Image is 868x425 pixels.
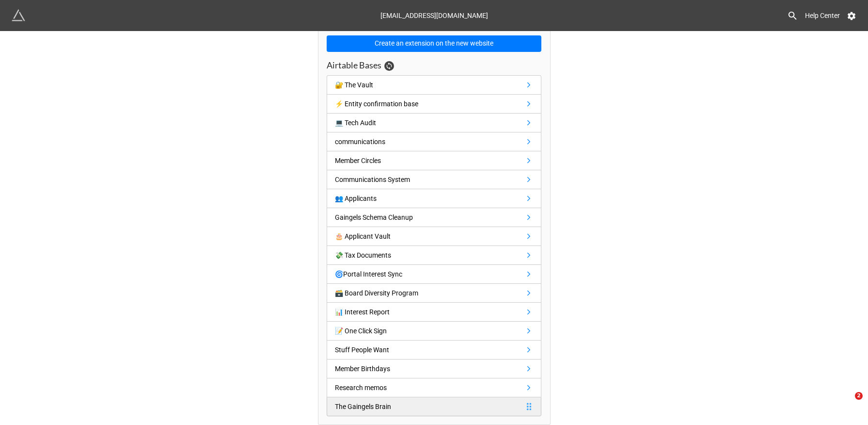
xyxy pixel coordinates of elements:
[335,269,402,279] div: 🌀Portal Interest Sync
[327,303,541,322] a: 📊 Interest Report
[327,35,541,52] button: Create an extension on the new website
[327,95,541,114] a: ⚡️ Entity confirmation base
[335,288,418,298] div: 🗃 Board Diversity Program
[327,132,541,151] a: communications
[327,170,541,189] a: Communications System
[335,307,390,317] div: 📊 Interest Report
[335,326,387,336] div: 📝 One Click Sign
[327,397,541,416] a: The Gaingels Brain
[335,174,410,185] div: Communications System
[855,392,863,400] span: 2
[327,60,381,71] h3: Airtable Bases
[327,284,541,303] a: 🗃 Board Diversity Program
[384,61,394,71] a: Sync Base Structure
[12,9,25,22] img: miniextensions-icon.73ae0678.png
[335,193,377,204] div: 👥 Applicants
[335,117,376,128] div: 💻 Tech Audit
[327,265,541,284] a: 🌀Portal Interest Sync
[335,212,413,223] div: Gaingels Schema Cleanup
[327,227,541,246] a: 🎂 Applicant Vault
[327,75,541,95] a: 🔐 The Vault
[798,7,847,24] a: Help Center
[380,7,488,24] div: [EMAIL_ADDRESS][DOMAIN_NAME]
[327,378,541,397] a: Research memos
[335,155,381,166] div: Member Circles
[327,246,541,265] a: 💸 Tax Documents
[335,363,390,374] div: Member Birthdays
[335,382,387,393] div: Research memos
[327,360,541,378] a: Member Birthdays
[335,401,391,412] div: The Gaingels Brain
[335,80,373,90] div: 🔐 The Vault
[335,344,389,355] div: Stuff People Want
[335,231,391,242] div: 🎂 Applicant Vault
[327,341,541,360] a: Stuff People Want
[327,189,541,208] a: 👥 Applicants
[335,136,385,147] div: communications
[335,250,391,261] div: 💸 Tax Documents
[327,151,541,170] a: Member Circles
[835,392,858,415] iframe: Intercom live chat
[327,208,541,227] a: Gaingels Schema Cleanup
[327,114,541,132] a: 💻 Tech Audit
[335,98,418,109] div: ⚡️ Entity confirmation base
[327,322,541,341] a: 📝 One Click Sign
